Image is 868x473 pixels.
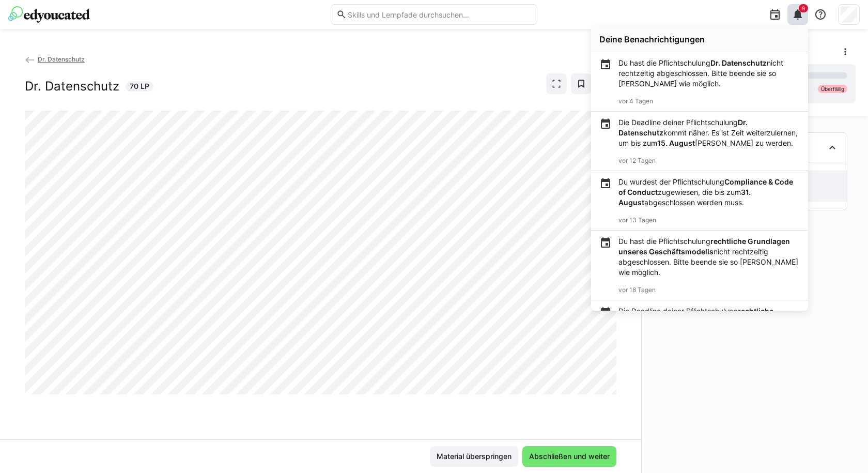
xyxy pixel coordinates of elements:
span: 9 [802,5,805,11]
span: Material überspringen [435,451,513,462]
a: Dr. Datenschutz [25,55,85,63]
span: 70 LP [130,81,149,91]
div: Überfällig [818,85,847,93]
input: Skills und Lernpfade durchsuchen… [347,10,532,19]
span: vor 18 Tagen [618,286,656,294]
button: Abschließen und weiter [522,446,616,467]
b: Dr. Datenschutz [710,58,767,67]
p: Du hast die Pflichtschulung nicht rechtzeitig abgeschlossen. Bitte beende sie so [PERSON_NAME] wi... [618,58,800,89]
h2: Dr. Datenschutz [25,79,119,94]
span: Dr. Datenschutz [38,55,85,63]
div: Deine Benachrichtigungen [599,34,800,44]
p: Die Deadline deiner Pflichtschulung kommt näher. Es ist Zeit weiterzulernen, um bis zum [PERSON_N... [618,117,800,148]
span: vor 12 Tagen [618,157,656,164]
b: 15. August [657,139,695,147]
p: Du hast die Pflichtschulung nicht rechtzeitig abgeschlossen. Bitte beende sie so [PERSON_NAME] wi... [618,236,800,278]
span: vor 4 Tagen [618,97,653,105]
button: Material überspringen [430,446,518,467]
p: Die Deadline deiner Pflichtschulung kommt näher. Es ist Zeit weiterzulernen, um bis zum [PERSON_N... [618,306,800,347]
span: vor 13 Tagen [618,216,656,224]
p: Du wurdest der Pflichtschulung zugewiesen, die bis zum abgeschlossen werden muss. [618,177,800,208]
span: Abschließen und weiter [528,451,611,462]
